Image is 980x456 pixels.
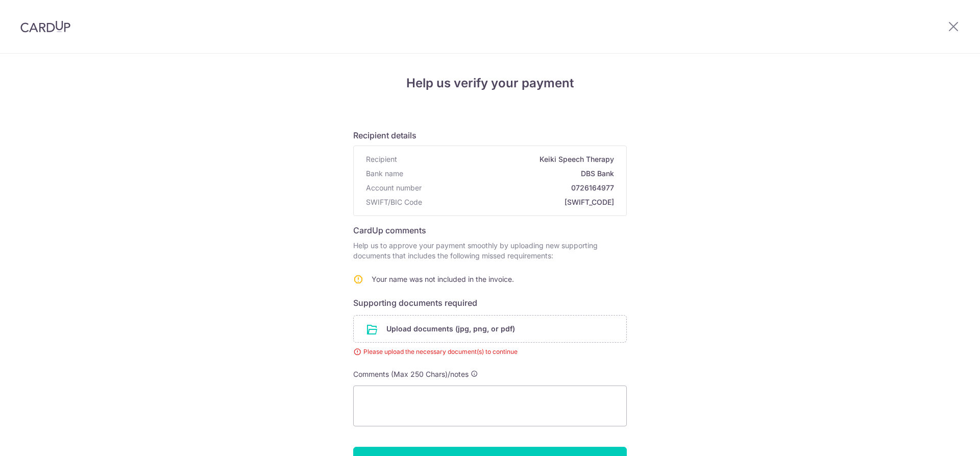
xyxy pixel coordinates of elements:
span: [SWIFT_CODE] [426,197,614,207]
span: Bank name [366,169,403,179]
span: Comments (Max 250 Chars)/notes [353,370,469,378]
span: Your name was not included in the invoice. [372,275,514,283]
span: 0726164977 [426,183,614,193]
span: Keiki Speech Therapy [401,154,614,164]
h6: Supporting documents required [353,297,627,309]
img: CardUp [20,20,70,33]
div: Upload documents (jpg, png, or pdf) [353,315,627,343]
span: Account number [366,183,422,193]
span: SWIFT/BIC Code [366,197,422,207]
h4: Help us verify your payment [353,74,627,92]
h6: Recipient details [353,129,627,141]
span: Recipient [366,154,397,164]
h6: CardUp comments [353,224,627,236]
p: Help us to approve your payment smoothly by uploading new supporting documents that includes the ... [353,241,627,261]
div: Please upload the necessary document(s) to continue [353,347,627,357]
span: DBS Bank [407,169,614,179]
